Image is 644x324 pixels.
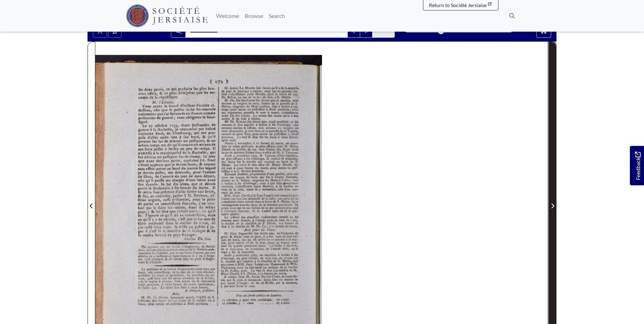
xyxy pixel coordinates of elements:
[429,2,487,8] span: Return to Société Jersiaise
[213,9,242,23] a: Welcome
[266,9,288,23] a: Search
[633,152,642,180] span: Feedback
[126,5,208,27] img: Société Jersiaise
[242,9,266,23] a: Browse
[630,146,644,185] a: Would you like to provide feedback?
[126,3,208,29] a: Société Jersiaise logo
